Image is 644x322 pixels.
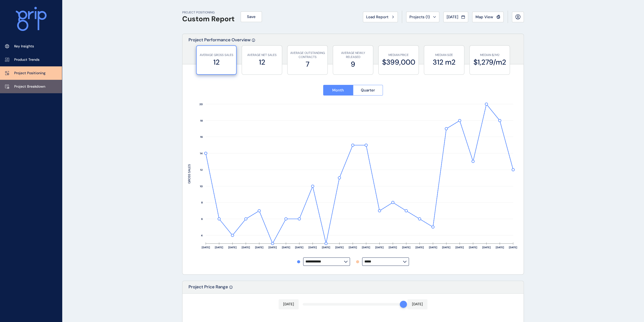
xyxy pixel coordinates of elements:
p: MEDIAN SIZE [427,53,462,57]
text: [DATE] [389,246,397,249]
text: [DATE] [375,246,384,249]
text: 18 [200,119,203,122]
button: [DATE] [443,12,468,22]
text: [DATE] [228,246,237,249]
text: 4 [201,234,203,237]
text: [DATE] [362,246,370,249]
button: Projects (1) [406,12,439,22]
p: Project Breakdown [14,84,45,89]
p: AVERAGE NEWLY RELEASED [336,51,370,60]
text: [DATE] [455,246,464,249]
p: AVERAGE GROSS SALES [199,53,234,57]
text: [DATE] [268,246,277,249]
text: [DATE] [242,246,250,249]
span: Quarter [361,88,375,93]
p: AVERAGE NET SALES [244,53,279,57]
text: [DATE] [402,246,410,249]
text: [DATE] [442,246,450,249]
text: 16 [200,135,203,139]
span: Map View [475,14,493,20]
text: 8 [201,201,203,204]
text: [DATE] [335,246,344,249]
text: [DATE] [308,246,317,249]
label: 12 [199,57,234,67]
text: 6 [201,217,203,221]
text: 14 [200,152,203,155]
text: [DATE] [415,246,424,249]
text: [DATE] [322,246,330,249]
span: Save [247,14,256,19]
label: $1,279/m2 [472,57,507,67]
span: Projects ( 1 ) [409,14,430,20]
button: Month [323,85,353,96]
text: [DATE] [469,246,477,249]
label: 9 [336,59,370,69]
text: 20 [199,103,203,106]
label: 312 m2 [427,57,462,67]
text: [DATE] [509,246,517,249]
text: 12 [200,168,203,172]
text: [DATE] [482,246,491,249]
p: Project Price Range [189,284,228,293]
text: GROSS SALES [187,164,191,184]
text: [DATE] [429,246,437,249]
button: Save [241,11,262,22]
p: MEDIAN $/M2 [472,53,507,57]
p: Project Performance Overview [189,37,251,64]
p: Key Insights [14,44,34,49]
text: [DATE] [295,246,303,249]
p: Product Trends [14,57,39,62]
text: [DATE] [255,246,263,249]
button: Map View [472,12,504,22]
label: 12 [244,57,279,67]
p: AVERAGE OUTSTANDING CONTRACTS [290,51,325,60]
text: 10 [200,185,203,188]
p: Project Positioning [14,71,46,76]
text: [DATE] [495,246,504,249]
text: [DATE] [282,246,290,249]
label: $399,000 [381,57,416,67]
label: 7 [290,59,325,69]
button: Quarter [353,85,383,96]
p: [DATE] [412,302,423,307]
p: MEDIAN PRICE [381,53,416,57]
span: Load Report [366,14,388,20]
text: [DATE] [348,246,357,249]
text: [DATE] [215,246,223,249]
span: Month [332,88,344,93]
span: [DATE] [447,14,458,20]
button: Load Report [363,12,398,22]
p: [DATE] [283,302,294,307]
text: [DATE] [202,246,210,249]
h1: Custom Report [182,15,235,23]
p: PROJECT POSITIONING [182,10,235,15]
